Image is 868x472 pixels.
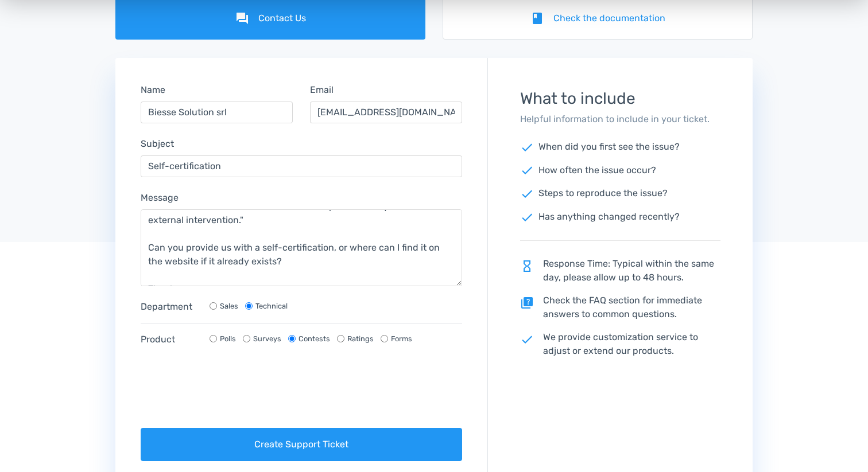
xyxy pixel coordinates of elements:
p: Check the FAQ section for immediate answers to common questions. [520,294,721,321]
input: Subject... [141,155,462,177]
label: Email [310,83,334,97]
p: Response Time: Typical within the same day, please allow up to 48 hours. [520,257,721,284]
p: Steps to reproduce the issue? [520,186,721,201]
label: Polls [220,333,236,344]
label: Product [141,333,198,346]
span: check [520,141,534,154]
span: quiz [520,296,534,310]
label: Forms [391,333,412,344]
label: Subject [141,137,174,151]
p: Has anything changed recently? [520,210,721,224]
label: Department [141,300,198,314]
label: Ratings [347,333,374,344]
label: Message [141,191,179,205]
label: Contests [299,333,330,344]
label: Sales [220,301,238,311]
span: check [520,333,534,346]
p: Helpful information to include in your ticket. [520,112,721,126]
p: When did you first see the issue? [520,140,721,154]
button: Create Support Ticket [141,428,462,461]
h3: What to include [520,90,721,108]
span: check [520,187,534,201]
p: We provide customization service to adjust or extend our products. [520,330,721,358]
i: book [530,11,544,25]
span: check [520,163,534,177]
i: forum [235,11,249,25]
label: Technical [255,301,288,311]
input: Email... [310,102,462,123]
label: Name [141,83,165,97]
span: hourglass_empty [520,259,534,273]
iframe: reCAPTCHA [141,369,315,414]
input: Name... [141,102,293,123]
label: Surveys [253,333,281,344]
p: How often the issue occur? [520,163,721,178]
span: check [520,210,534,224]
